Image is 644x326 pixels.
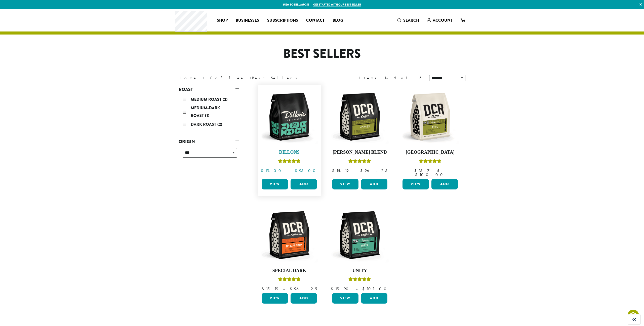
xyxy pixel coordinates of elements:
div: Origin [179,146,239,164]
button: Add [291,179,317,189]
span: Search [403,17,419,23]
bdi: 96.25 [290,286,317,291]
a: View [332,179,358,189]
bdi: 95.00 [295,168,318,173]
bdi: 15.90 [331,286,351,291]
div: Rated 4.83 out of 5 [419,158,441,166]
h4: Unity [331,268,389,274]
span: $ [332,168,336,173]
a: DillonsRated 5.00 out of 5 [260,88,318,177]
bdi: 15.19 [332,168,349,173]
span: Dark Roast [191,121,217,127]
span: – [283,286,285,291]
a: View [262,293,288,304]
bdi: 15.75 [414,168,439,173]
span: $ [331,286,335,291]
bdi: 101.00 [362,286,389,291]
a: [GEOGRAPHIC_DATA]Rated 4.83 out of 5 [401,88,459,177]
a: UnityRated 5.00 out of 5 [331,206,389,291]
span: $ [261,168,265,173]
a: Coffee [210,75,244,81]
a: View [262,179,288,189]
h4: [GEOGRAPHIC_DATA] [401,150,459,155]
bdi: 15.19 [262,286,278,291]
span: – [288,168,290,173]
img: DCR-12oz-Howies-Stock-scaled.png [331,88,389,146]
div: Rated 5.00 out of 5 [278,276,301,284]
span: $ [414,168,419,173]
span: Medium-Dark Roast [191,105,220,118]
button: Add [361,293,387,304]
a: [PERSON_NAME] BlendRated 4.67 out of 5 [331,88,389,177]
div: Rated 4.67 out of 5 [348,158,371,166]
span: $ [360,168,365,173]
a: View [332,293,358,304]
a: Shop [213,16,232,24]
span: – [444,168,446,173]
span: – [353,168,355,173]
bdi: 15.00 [261,168,283,173]
a: Get started with our best seller [313,3,361,7]
span: Shop [217,17,228,24]
span: › [250,73,251,81]
h4: Dillons [260,150,318,155]
span: Blog [333,17,343,24]
img: DCR-12oz-Special-Dark-Stock-scaled.png [260,206,318,264]
bdi: 96.25 [360,168,387,173]
span: $ [362,286,367,291]
h4: [PERSON_NAME] Blend [331,150,389,155]
img: DCR-12oz-Dillons-Stock-scaled.png [260,88,318,146]
span: Contact [306,17,325,24]
span: (1) [205,113,210,118]
span: $ [262,286,266,291]
button: Add [431,179,458,189]
bdi: 100.00 [415,172,445,177]
a: Origin [179,137,239,146]
a: Home [179,75,197,81]
a: Special DarkRated 5.00 out of 5 [260,206,318,291]
span: › [203,73,204,81]
nav: Breadcrumb [179,75,314,81]
span: $ [295,168,299,173]
img: DCR-12oz-FTO-Unity-Stock-scaled.png [331,206,389,264]
button: Add [291,293,317,304]
img: DCR-12oz-FTO-Peru-Stock-scaled.png [401,88,459,146]
h1: Best Sellers [175,47,469,61]
div: Items 1-5 of 5 [359,75,422,81]
span: – [355,286,357,291]
span: $ [415,172,419,177]
span: $ [290,286,294,291]
h4: Special Dark [260,268,318,274]
div: Rated 5.00 out of 5 [278,158,301,166]
span: Subscriptions [267,17,298,24]
button: Add [361,179,387,189]
span: Medium Roast [191,96,223,102]
a: Search [393,16,423,24]
span: (2) [223,96,228,102]
a: View [403,179,429,189]
div: Rated 5.00 out of 5 [348,276,371,284]
span: (2) [217,121,222,127]
a: Roast [179,85,239,94]
span: Businesses [236,17,259,24]
span: Account [433,17,452,23]
div: Roast [179,94,239,131]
